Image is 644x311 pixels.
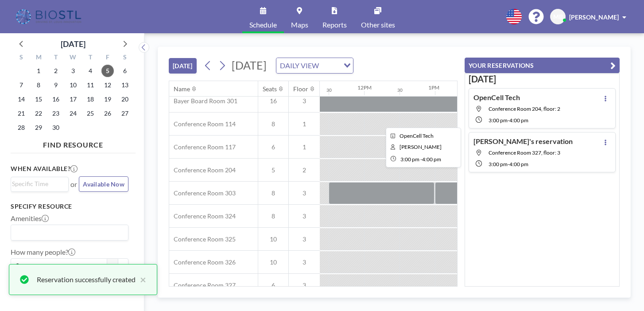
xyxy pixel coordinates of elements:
[169,212,236,220] span: Conference Room 324
[569,13,619,21] span: [PERSON_NAME]
[289,120,320,128] span: 1
[258,235,288,243] span: 10
[258,189,288,197] span: 8
[289,97,320,105] span: 3
[509,117,528,124] span: 4:00 PM
[50,93,62,105] span: Tuesday, September 16, 2025
[232,58,267,72] span: [DATE]
[47,52,65,64] div: T
[50,79,62,91] span: Tuesday, September 9, 2025
[84,107,97,120] span: Thursday, September 25, 2025
[276,58,353,73] div: Search for option
[13,52,30,64] div: S
[473,137,573,146] h4: [PERSON_NAME]'s reservation
[400,132,434,139] span: OpenCell Tech
[258,97,288,105] span: 16
[289,143,320,151] span: 1
[65,52,82,64] div: W
[322,60,338,71] input: Search for option
[67,79,79,91] span: Wednesday, September 10, 2025
[37,274,136,285] div: Reservation successfully created
[473,93,520,102] h4: OpenCell Tech
[258,120,288,128] span: 8
[101,107,114,120] span: Friday, September 26, 2025
[116,52,133,64] div: S
[428,84,439,91] div: 1PM
[101,93,114,105] span: Friday, September 19, 2025
[397,87,403,93] div: 30
[420,156,422,163] span: -
[119,79,131,91] span: Saturday, September 13, 2025
[422,156,441,163] span: 4:00 PM
[169,189,236,197] span: Conference Room 303
[169,97,237,105] span: Bayer Board Room 301
[469,74,616,85] h3: [DATE]
[249,21,277,28] span: Schedule
[289,166,320,174] span: 2
[361,21,395,28] span: Other sites
[119,65,131,77] span: Saturday, September 6, 2025
[50,121,62,134] span: Tuesday, September 30, 2025
[12,227,123,238] input: Search for option
[101,65,114,77] span: Friday, September 5, 2025
[50,107,62,120] span: Tuesday, September 23, 2025
[489,161,508,167] span: 3:00 PM
[400,144,442,150] span: Michael Binkley
[118,258,128,273] button: +
[169,235,236,243] span: Conference Room 325
[32,79,45,91] span: Monday, September 8, 2025
[67,107,79,120] span: Wednesday, September 24, 2025
[357,84,372,91] div: 12PM
[79,176,128,192] button: Available Now
[136,274,146,285] button: close
[258,212,288,220] span: 8
[489,105,560,112] span: Conference Room 204, floor: 2
[258,258,288,266] span: 10
[30,52,47,64] div: M
[81,52,99,64] div: T
[169,58,197,74] button: [DATE]
[169,143,236,151] span: Conference Room 117
[119,93,131,105] span: Saturday, September 20, 2025
[11,225,128,240] div: Search for option
[289,235,320,243] span: 3
[258,281,288,289] span: 6
[289,258,320,266] span: 3
[12,179,63,189] input: Search for option
[11,202,128,210] h3: Specify resource
[11,214,49,223] label: Amenities
[15,107,27,120] span: Sunday, September 21, 2025
[50,65,62,77] span: Tuesday, September 2, 2025
[83,180,124,188] span: Available Now
[11,248,75,257] label: How many people?
[174,85,190,93] div: Name
[99,52,116,64] div: F
[326,87,332,93] div: 30
[169,120,236,128] span: Conference Room 114
[67,93,79,105] span: Wednesday, September 17, 2025
[32,93,45,105] span: Monday, September 15, 2025
[169,281,236,289] span: Conference Room 327
[258,166,288,174] span: 5
[465,58,620,73] button: YOUR RESERVATIONS
[489,149,560,156] span: Conference Room 327, floor: 3
[15,121,27,134] span: Sunday, September 28, 2025
[509,161,528,167] span: 4:00 PM
[15,93,27,105] span: Sunday, September 14, 2025
[84,79,97,91] span: Thursday, September 11, 2025
[107,258,118,273] button: -
[293,85,308,93] div: Floor
[70,180,77,189] span: or
[553,13,563,21] span: MB
[14,8,85,26] img: organization-logo
[61,38,85,50] div: [DATE]
[84,65,97,77] span: Thursday, September 4, 2025
[84,93,97,105] span: Thursday, September 18, 2025
[278,60,321,71] span: DAILY VIEW
[322,21,347,28] span: Reports
[263,85,277,93] div: Seats
[508,161,509,167] span: -
[67,65,79,77] span: Wednesday, September 3, 2025
[258,143,288,151] span: 6
[11,137,136,149] h4: FIND RESOURCE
